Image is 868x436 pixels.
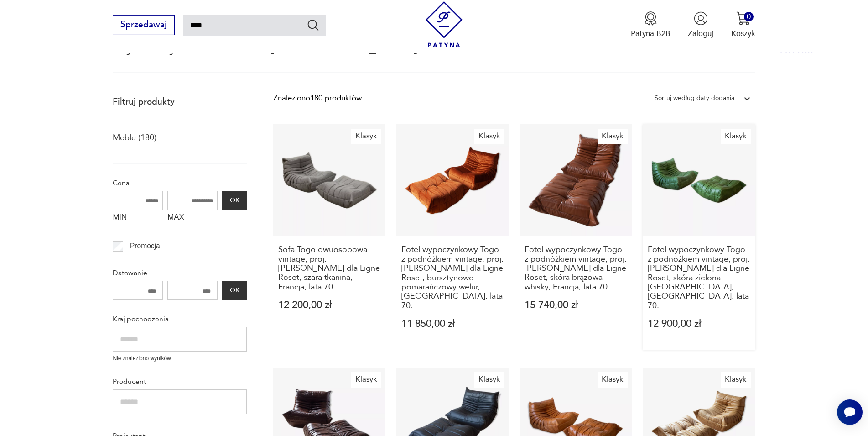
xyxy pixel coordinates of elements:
[113,267,247,279] p: Datowanie
[525,245,627,292] h3: Fotel wypoczynkowy Togo z podnóżkiem vintage, proj. [PERSON_NAME] dla Ligne Roset, skóra brązowa ...
[744,12,754,21] div: 0
[113,130,156,146] a: Meble (180)
[644,11,658,26] img: Ikona medalu
[648,245,750,310] h3: Fotel wypoczynkowy Togo z podnóżkiem vintage, proj. [PERSON_NAME] dla Ligne Roset, skóra zielona ...
[130,240,160,252] p: Promocja
[421,1,467,47] img: Patyna - sklep z meblami i dekoracjami vintage
[113,22,174,29] a: Sprzedawaj
[525,300,627,310] p: 15 740,00 zł
[113,41,755,73] p: Wyniki wyszukiwania dla:
[520,124,632,350] a: KlasykFotel wypoczynkowy Togo z podnóżkiem vintage, proj. M. Ducaroy dla Ligne Roset, skóra brązo...
[688,28,713,39] p: Zaloguj
[113,354,247,363] p: Nie znaleziono wyników
[837,399,863,425] iframe: Smartsupp widget button
[278,245,381,292] h3: Sofa Togo dwuosobowa vintage, proj. [PERSON_NAME] dla Ligne Roset, szara tkanina, Francja, lata 70.
[113,313,247,325] p: Kraj pochodzenia
[167,210,218,227] label: MAX
[113,96,247,108] p: Filtruj produkty
[694,11,708,26] img: Ikonka użytkownika
[401,245,504,310] h3: Fotel wypoczynkowy Togo z podnóżkiem vintage, proj. [PERSON_NAME] dla Ligne Roset, bursztynowo po...
[113,376,247,388] p: Producent
[222,191,247,210] button: OK
[731,28,755,39] p: Koszyk
[631,11,670,39] button: Patyna B2B
[273,124,385,350] a: KlasykSofa Togo dwuosobowa vintage, proj. M. Ducaroy dla Ligne Roset, szara tkanina, Francja, lat...
[648,319,750,329] p: 12 900,00 zł
[222,281,247,300] button: OK
[113,210,163,227] label: MIN
[307,18,320,32] button: Szukaj
[643,124,755,350] a: KlasykFotel wypoczynkowy Togo z podnóżkiem vintage, proj. M. Ducaroy dla Ligne Roset, skóra zielo...
[278,300,381,310] p: 12 200,00 zł
[688,11,713,39] button: Zaloguj
[655,92,734,104] div: Sortuj według daty dodania
[396,124,509,350] a: KlasykFotel wypoczynkowy Togo z podnóżkiem vintage, proj. M. Ducaroy dla Ligne Roset, bursztynowo...
[113,15,174,35] button: Sprzedawaj
[273,92,362,104] div: Znaleziono 180 produktów
[631,11,670,39] a: Ikona medaluPatyna B2B
[736,11,750,26] img: Ikona koszyka
[631,28,670,39] p: Patyna B2B
[731,11,755,39] button: 0Koszyk
[113,177,247,189] p: Cena
[401,319,504,329] p: 11 850,00 zł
